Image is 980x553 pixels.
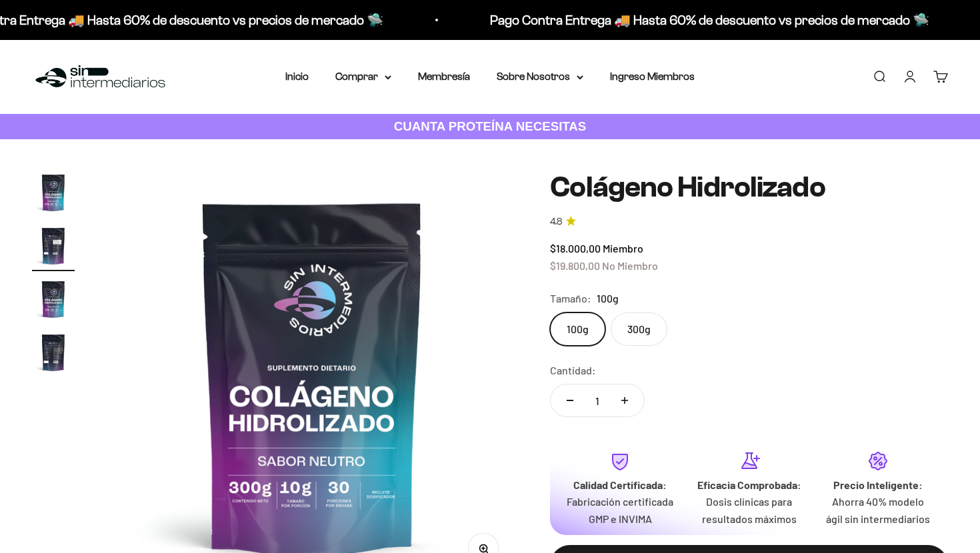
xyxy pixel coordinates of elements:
[32,331,75,374] img: Colágeno Hidrolizado
[32,331,75,378] button: Ir al artículo 4
[695,493,803,527] p: Dosis clínicas para resultados máximos
[418,71,470,82] a: Membresía
[285,71,309,82] a: Inicio
[605,384,644,416] button: Aumentar cantidad
[610,71,695,82] a: Ingreso Miembros
[335,68,391,85] summary: Comprar
[550,242,601,255] span: $18.000,00
[32,225,75,267] img: Colágeno Hidrolizado
[566,493,674,527] p: Fabricación certificada GMP e INVIMA
[550,259,600,272] span: $19.800,00
[489,9,929,31] p: Pago Contra Entrega 🚚 Hasta 60% de descuento vs precios de mercado 🛸
[550,290,591,307] legend: Tamaño:
[32,171,75,218] button: Ir al artículo 1
[550,215,562,229] span: 4.8
[573,478,667,491] strong: Calidad Certificada:
[32,171,75,214] img: Colágeno Hidrolizado
[602,259,658,272] span: No Miembro
[551,384,589,416] button: Reducir cantidad
[550,215,948,229] a: 4.84.8 de 5.0 estrellas
[497,68,583,85] summary: Sobre Nosotros
[394,119,587,133] strong: CUANTA PROTEÍNA NECESITAS
[32,278,75,324] button: Ir al artículo 3
[32,278,75,320] img: Colágeno Hidrolizado
[32,225,75,271] button: Ir al artículo 2
[603,242,643,255] span: Miembro
[597,290,619,307] span: 100g
[824,493,932,527] p: Ahorra 40% modelo ágil sin intermediarios
[833,478,923,491] strong: Precio Inteligente:
[550,362,596,379] label: Cantidad:
[550,171,948,203] h1: Colágeno Hidrolizado
[697,478,801,491] strong: Eficacia Comprobada:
